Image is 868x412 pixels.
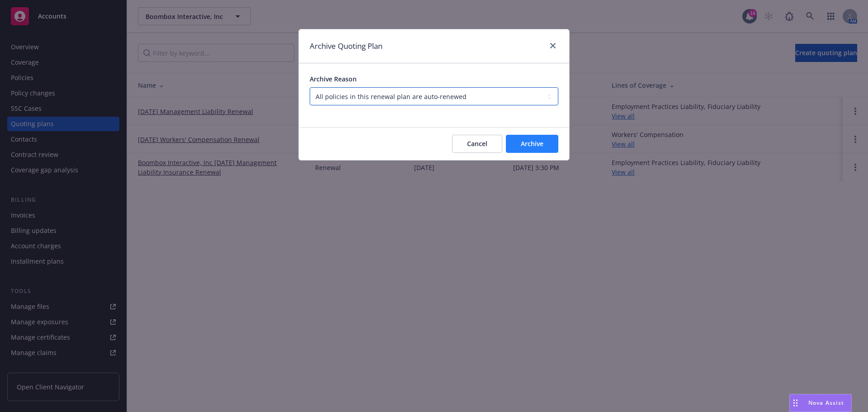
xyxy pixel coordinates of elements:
button: Nova Assist [789,394,852,412]
span: Nova Assist [808,399,844,407]
span: Archive Reason [310,75,357,83]
button: Archive [506,135,558,153]
button: Cancel [452,135,502,153]
h1: Archive Quoting Plan [310,40,382,52]
div: Drag to move [790,394,801,412]
span: Archive [521,139,543,148]
span: Cancel [467,139,487,148]
a: close [547,40,558,51]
